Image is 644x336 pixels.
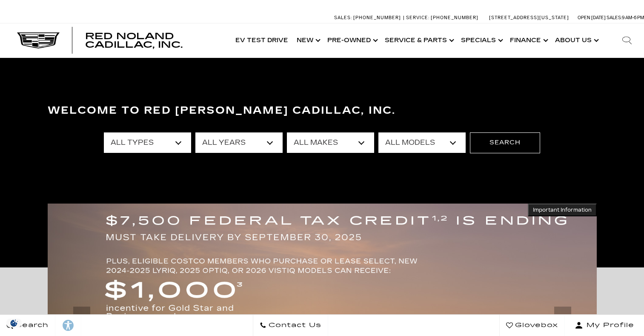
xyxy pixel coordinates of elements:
span: My Profile [583,319,634,331]
a: Sales: [PHONE_NUMBER] [334,15,403,20]
a: Specials [457,23,506,57]
span: Search [13,319,49,331]
span: 9 AM-6 PM [622,15,644,20]
a: Contact Us [253,315,328,336]
section: Click to Open Cookie Consent Modal [4,319,24,327]
a: Red Noland Cadillac, Inc. [85,32,223,49]
select: Filter by make [287,132,374,153]
a: Finance [506,23,551,57]
button: Important Information [528,204,597,216]
button: Open user profile menu [565,315,644,336]
img: Opt-Out Icon [4,319,24,327]
select: Filter by year [195,132,283,153]
span: Contact Us [266,319,321,331]
a: New [292,23,323,57]
a: [STREET_ADDRESS][US_STATE] [489,15,569,20]
a: Glovebox [499,315,565,336]
h3: Welcome to Red [PERSON_NAME] Cadillac, Inc. [48,102,597,119]
span: Service: [406,15,429,20]
span: Important Information [533,207,592,213]
span: Open [DATE] [578,15,606,20]
button: Search [470,132,540,153]
a: About Us [551,23,601,57]
a: Service & Parts [381,23,457,57]
span: Glovebox [513,319,558,331]
span: [PHONE_NUMBER] [353,15,401,20]
span: Sales: [607,15,622,20]
span: Red Noland Cadillac, Inc. [85,31,183,50]
a: Service: [PHONE_NUMBER] [403,15,481,20]
span: [PHONE_NUMBER] [431,15,478,20]
div: Next [554,307,571,332]
span: Sales: [334,15,352,20]
select: Filter by type [104,132,191,153]
select: Filter by model [378,132,466,153]
a: EV Test Drive [231,23,292,57]
div: Previous [73,307,90,332]
img: Cadillac Dark Logo with Cadillac White Text [17,32,60,49]
a: Pre-Owned [323,23,381,57]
